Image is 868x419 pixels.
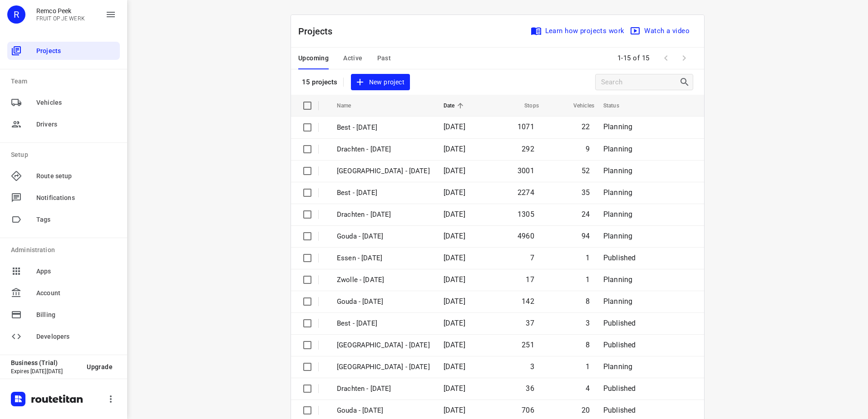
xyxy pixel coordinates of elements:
span: 1 [586,362,590,371]
span: Planning [603,166,632,175]
span: Status [603,100,631,111]
span: 36 [526,384,534,393]
div: Developers [7,327,120,346]
span: 1305 [518,210,534,219]
span: Planning [603,145,632,153]
span: 292 [522,145,534,153]
div: Route setup [7,167,120,185]
span: [DATE] [444,145,465,153]
span: Planning [603,275,632,284]
div: Billing [7,306,120,324]
span: 142 [522,297,534,306]
p: Best - Wednesday [337,122,430,133]
span: 24 [582,210,590,219]
div: Tags [7,210,120,229]
span: 94 [582,232,590,240]
span: 1 [586,275,590,284]
p: Best - Friday [337,318,430,329]
div: Vehicles [7,93,120,112]
span: 8 [586,341,590,349]
span: [DATE] [444,210,465,219]
span: Planning [603,122,632,131]
span: Projects [36,46,116,56]
span: 706 [522,406,534,414]
span: Route setup [36,171,116,181]
span: 251 [522,341,534,349]
p: Gouda - Monday [337,231,430,242]
span: 3 [586,319,590,327]
span: Upgrade [87,363,113,370]
span: 35 [582,188,590,197]
span: 7 [530,253,534,262]
span: Account [36,288,116,298]
button: New project [351,74,410,91]
span: Date [444,100,467,111]
span: 2274 [518,188,534,197]
span: Published [603,384,636,393]
span: 1071 [518,122,534,131]
span: Tags [36,215,116,224]
span: [DATE] [444,232,465,240]
p: Administration [11,245,120,255]
span: 4960 [518,232,534,240]
div: Account [7,284,120,302]
p: Drachten - Tuesday [337,144,430,155]
span: [DATE] [444,275,465,284]
span: 17 [526,275,534,284]
span: [DATE] [444,253,465,262]
span: [DATE] [444,341,465,349]
span: Planning [603,188,632,197]
span: Previous Page [657,49,675,67]
span: Published [603,253,636,262]
span: Stops [513,100,539,111]
p: Zwolle - Thursday [337,340,430,351]
p: Remco Peek [36,7,85,15]
button: Upgrade [79,359,120,375]
span: 8 [586,297,590,306]
span: Drivers [36,120,116,129]
p: Expires [DATE][DATE] [11,368,79,375]
span: [DATE] [444,384,465,393]
span: 4 [586,384,590,393]
span: Notifications [36,193,116,203]
p: Gouda - Thursday [337,405,430,416]
span: Next Page [675,49,693,67]
span: [DATE] [444,406,465,414]
p: Gouda - Friday [337,297,430,307]
span: New project [356,77,404,88]
span: Published [603,319,636,327]
span: Planning [603,297,632,306]
span: 37 [526,319,534,327]
span: 20 [582,406,590,414]
p: Essen - Friday [337,253,430,263]
span: 52 [582,166,590,175]
div: R [7,5,25,24]
span: [DATE] [444,297,465,306]
span: [DATE] [444,362,465,371]
span: Past [377,53,391,64]
div: Notifications [7,189,120,207]
span: Name [337,100,363,111]
div: Apps [7,262,120,280]
span: Planning [603,362,632,371]
span: Billing [36,310,116,320]
span: [DATE] [444,319,465,327]
span: 9 [586,145,590,153]
input: Search projects [601,75,679,89]
span: Planning [603,210,632,219]
span: 1 [586,253,590,262]
span: Vehicles [36,98,116,107]
span: Published [603,406,636,414]
div: Drivers [7,115,120,133]
span: [DATE] [444,122,465,131]
span: Published [603,341,636,349]
p: Zwolle - Monday [337,166,430,176]
span: 1-15 of 15 [614,49,653,68]
div: Projects [7,42,120,60]
span: Apps [36,267,116,276]
div: Search [679,77,693,88]
span: Active [343,53,362,64]
span: [DATE] [444,188,465,197]
p: Drachten - Monday [337,209,430,220]
p: Projects [298,24,340,38]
